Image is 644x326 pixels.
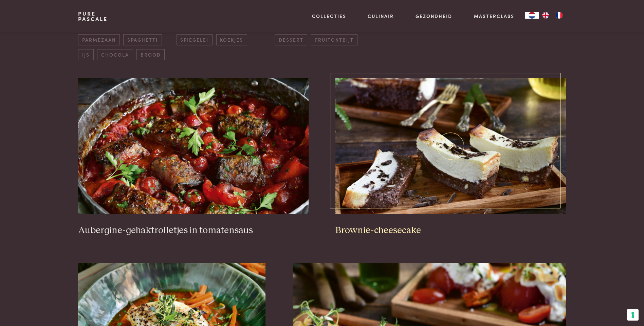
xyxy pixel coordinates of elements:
[312,13,346,20] a: Collecties
[525,12,539,19] a: NL
[136,49,165,60] span: brood
[78,34,119,45] span: parmezaan
[539,12,566,19] ul: Language list
[311,34,357,45] span: fruitontbijt
[335,78,566,236] a: Brownie-cheesecake Brownie-cheesecake
[97,49,133,60] span: chocola
[177,34,213,45] span: spiegelei
[275,34,307,45] span: dessert
[525,12,539,19] div: Language
[474,13,514,20] a: Masterclass
[335,78,566,214] img: Brownie-cheesecake
[216,34,247,45] span: koekjes
[335,225,566,237] h3: Brownie-cheesecake
[78,49,93,60] span: ijs
[78,78,308,214] img: Aubergine-gehaktrolletjes in tomatensaus
[78,11,108,22] a: PurePascale
[539,12,552,19] a: EN
[368,13,394,20] a: Culinair
[552,12,566,19] a: FR
[78,78,308,236] a: Aubergine-gehaktrolletjes in tomatensaus Aubergine-gehaktrolletjes in tomatensaus
[525,12,566,19] aside: Language selected: Nederlands
[627,309,639,321] button: Uw voorkeuren voor toestemming voor trackingtechnologieën
[123,34,162,45] span: spaghetti
[416,13,452,20] a: Gezondheid
[78,225,308,237] h3: Aubergine-gehaktrolletjes in tomatensaus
